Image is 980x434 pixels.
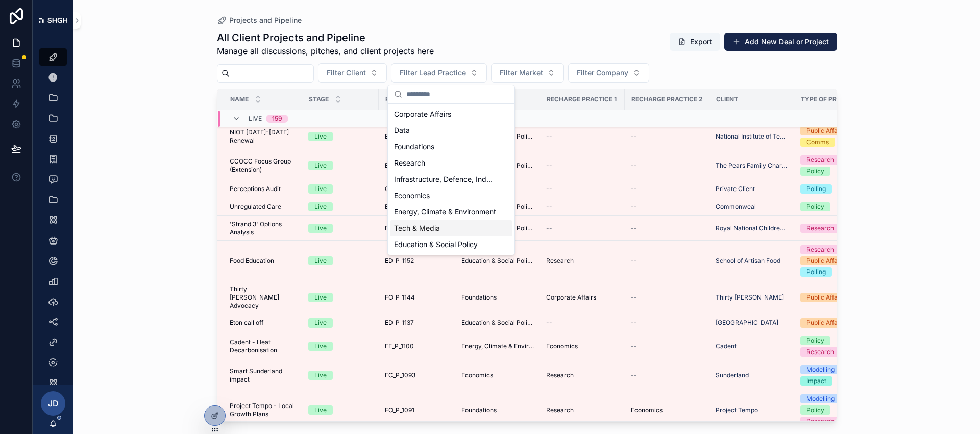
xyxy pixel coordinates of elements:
[806,318,845,328] div: Public Affairs
[716,319,778,327] a: [GEOGRAPHIC_DATA]
[394,125,410,135] span: Data
[308,202,373,211] a: Live
[724,33,837,51] button: Add New Deal or Project
[230,203,281,211] span: Unregulated Care
[230,220,296,236] a: 'Strand 3' Options Analysis
[806,126,845,135] div: Public Affairs
[230,367,296,384] a: Smart Sunderland impact
[491,63,564,83] button: Select Button
[308,132,373,141] a: Live
[716,185,788,193] a: Private Client
[800,224,870,233] a: Research
[217,15,302,25] a: Projects and Pipeline
[546,293,619,302] a: Corporate Affairs
[631,257,637,265] span: --
[394,174,496,184] span: Infrastructure, Defence, Industrial, Transport
[631,203,637,211] span: --
[546,203,619,211] a: --
[385,319,414,327] span: ED_P_1137
[800,245,870,277] a: ResearchPublic AffairsPolling
[800,318,870,328] a: Public Affairs
[631,293,703,302] a: --
[230,402,296,418] span: Project Tempo - Local Growth Plans
[546,224,619,232] a: --
[716,132,788,141] a: National Institute of Teaching (NIOT)
[806,376,826,386] div: Impact
[546,132,619,141] a: --
[461,293,534,302] a: Foundations
[249,115,262,123] span: Live
[806,365,835,374] div: Modelling
[716,342,737,350] a: Cadent
[716,185,755,193] a: Private Client
[385,132,414,141] span: ED_R_1163
[308,371,373,380] a: Live
[385,95,433,103] span: Project Code
[314,405,327,415] div: Live
[806,394,835,403] div: Modelling
[631,161,703,170] a: --
[314,371,327,380] div: Live
[806,184,826,194] div: Polling
[716,371,749,379] a: Sunderland
[391,63,487,83] button: Select Button
[217,31,434,45] h1: All Client Projects and Pipeline
[385,342,414,350] span: EE_P_1100
[806,202,824,211] div: Policy
[318,63,387,83] button: Select Button
[314,224,327,233] div: Live
[806,405,824,415] div: Policy
[806,267,826,277] div: Polling
[272,115,282,123] div: 159
[385,406,414,414] span: FO_P_1091
[230,338,296,355] a: Cadent - Heat Decarbonisation
[631,257,703,265] a: --
[806,336,824,345] div: Policy
[546,185,619,193] a: --
[806,245,834,254] div: Research
[385,293,415,302] span: FO_P_1144
[800,293,870,302] a: Public Affairs
[716,161,788,170] a: The Pears Family Charitable Foundation
[385,203,414,211] span: ED_P_1157
[394,207,496,217] span: Energy, Climate & Environment
[800,155,870,176] a: ResearchPolicy
[631,95,703,103] span: Recharge Practice 2
[385,161,449,170] a: ED_P_1161
[461,257,534,265] a: Education & Social Policy
[546,342,578,350] span: Economics
[546,257,619,265] a: Research
[631,319,703,327] a: --
[309,95,329,103] span: Stage
[230,257,296,265] a: Food Education
[394,191,430,201] span: Economics
[546,319,619,327] a: --
[314,202,327,211] div: Live
[394,109,451,119] span: Corporate Affairs
[800,365,870,386] a: ModellingImpact
[631,406,703,414] a: Economics
[230,257,274,265] span: Food Education
[631,132,637,141] span: --
[716,293,784,302] a: Thirty [PERSON_NAME]
[314,184,327,194] div: Live
[230,319,296,327] a: Eton call off
[461,371,493,379] span: Economics
[716,203,788,211] a: Commonweal
[314,132,327,141] div: Live
[48,397,59,410] span: JD
[546,257,574,265] span: Research
[230,157,296,174] a: CCOCC Focus Group (Extension)
[461,406,497,414] span: Foundations
[308,293,373,302] a: Live
[806,347,834,357] div: Research
[230,285,296,310] a: Thirty [PERSON_NAME] Advocacy
[631,371,703,379] a: --
[546,224,552,232] span: --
